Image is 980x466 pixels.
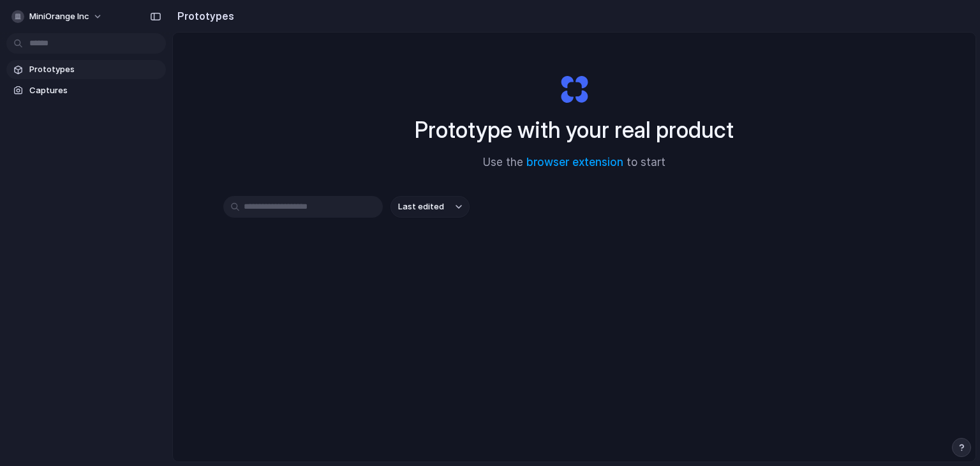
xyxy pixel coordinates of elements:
[415,113,734,147] h1: Prototype with your real product
[6,81,166,100] a: Captures
[29,10,89,23] span: miniOrange Inc
[390,196,470,218] button: Last edited
[483,154,665,171] span: Use the to start
[29,84,161,97] span: Captures
[526,156,623,169] a: browser extension
[6,60,166,79] a: Prototypes
[6,6,109,27] button: miniOrange Inc
[29,63,161,76] span: Prototypes
[398,200,444,213] span: Last edited
[172,8,234,24] h2: Prototypes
